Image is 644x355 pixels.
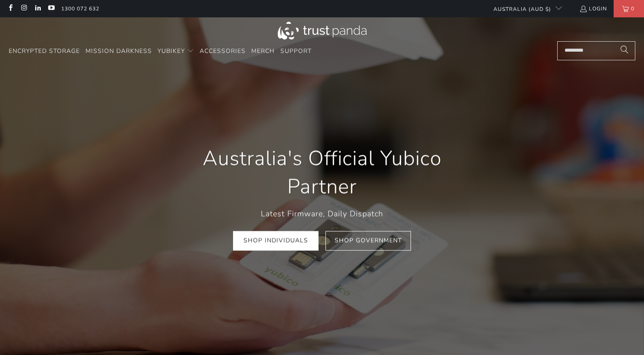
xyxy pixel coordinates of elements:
a: Accessories [200,41,246,62]
span: Encrypted Storage [9,47,80,55]
p: Latest Firmware, Daily Dispatch [179,208,465,220]
img: Trust Panda Australia [278,22,367,39]
a: Shop Individuals [233,231,319,250]
a: Trust Panda Australia on Facebook [7,5,14,12]
a: Merch [251,41,275,62]
a: Mission Darkness [85,41,152,62]
summary: YubiKey [158,41,194,62]
a: Support [280,41,312,62]
span: Support [280,47,312,55]
span: Accessories [200,47,246,55]
nav: Translation missing: en.navigation.header.main_nav [9,41,312,62]
a: Trust Panda Australia on Instagram [20,5,27,12]
a: Trust Panda Australia on YouTube [47,5,55,12]
a: 1300 072 632 [61,4,99,13]
a: Shop Government [325,231,411,250]
input: Search... [557,41,635,60]
button: Search [614,41,635,60]
a: Login [579,4,607,13]
a: Trust Panda Australia on LinkedIn [34,5,41,12]
a: Encrypted Storage [9,41,80,62]
span: Mission Darkness [85,47,152,55]
span: YubiKey [158,47,185,55]
span: Merch [251,47,275,55]
h1: Australia's Official Yubico Partner [179,144,465,201]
